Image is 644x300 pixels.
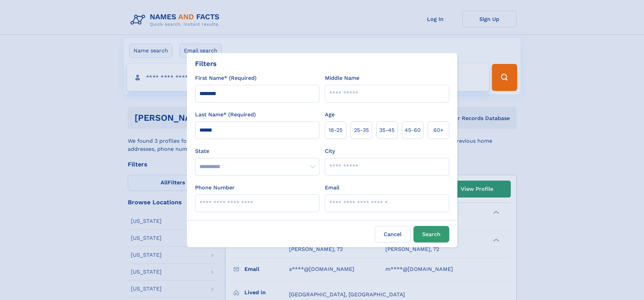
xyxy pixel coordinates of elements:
[354,126,369,134] span: 25‑35
[405,126,421,134] span: 45‑60
[325,74,359,82] label: Middle Name
[195,111,256,119] label: Last Name* (Required)
[325,184,339,192] label: Email
[325,111,335,119] label: Age
[195,184,235,192] label: Phone Number
[195,59,217,69] div: Filters
[329,126,342,134] span: 18‑25
[413,226,449,243] button: Search
[195,147,319,155] label: State
[379,126,395,134] span: 35‑45
[325,147,335,155] label: City
[195,74,257,82] label: First Name* (Required)
[433,126,444,134] span: 60+
[375,226,411,243] label: Cancel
